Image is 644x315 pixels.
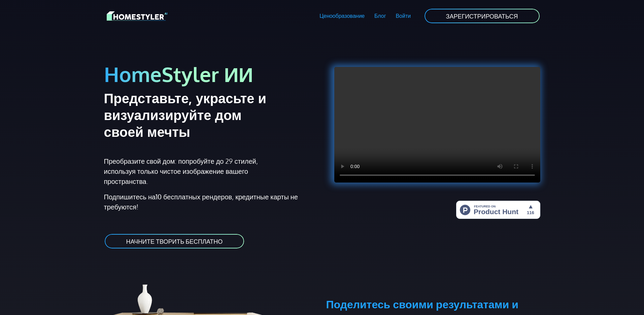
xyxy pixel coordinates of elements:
[104,61,253,87] font: HomeStyler ИИ
[374,12,386,19] font: Блог
[370,8,391,24] a: Блог
[315,8,370,24] a: Ценообразование
[396,12,411,19] font: Войти
[391,8,416,24] a: Войти
[107,10,167,22] img: Логотип ИИ HomeStyler
[104,89,267,140] font: Представьте, украсьте и визуализируйте дом своей мечты
[456,201,540,219] img: HomeStyler AI — дизайн интерьера стал проще: один клик до дома вашей мечты | Product Hunt
[104,233,245,249] a: НАЧНИТЕ ТВОРИТЬ БЕСПЛАТНО
[156,192,232,201] font: 10 бесплатных рендеров
[424,8,540,24] a: ЗАРЕГИСТРИРОВАТЬСЯ
[126,238,223,245] font: НАЧНИТЕ ТВОРИТЬ БЕСПЛАТНО
[104,192,156,201] font: Подпишитесь на
[446,12,518,20] font: ЗАРЕГИСТРИРОВАТЬСЯ
[319,12,365,19] font: Ценообразование
[104,157,258,186] font: Преобразите свой дом: попробуйте до 29 стилей, используя только чистое изображение вашего простра...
